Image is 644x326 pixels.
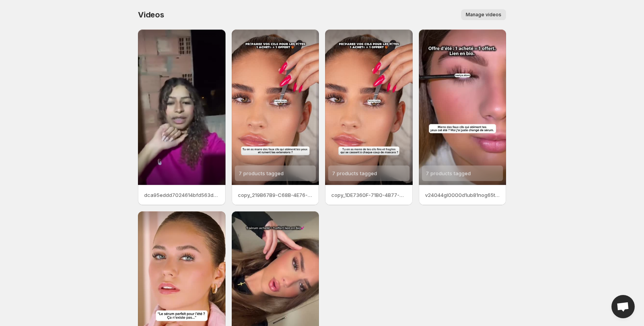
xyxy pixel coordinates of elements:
[239,170,284,176] span: 7 products tagged
[331,191,406,199] p: copy_1DE7360F-71B0-4B77-AE0C-A38F47FB488D
[426,170,471,176] span: 7 products tagged
[138,10,164,19] span: Videos
[461,9,506,20] button: Manage videos
[466,12,501,18] span: Manage videos
[238,191,313,199] p: copy_219B67B9-C68B-4E76-B22A-846D28904B20
[332,170,377,176] span: 7 products tagged
[425,191,500,199] p: v24044gl0000d1ub81nog65t3lkn7fu0 1 1
[611,295,635,318] div: Open chat
[144,191,219,199] p: dca95eddd7024614bfd563dfff542ec8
